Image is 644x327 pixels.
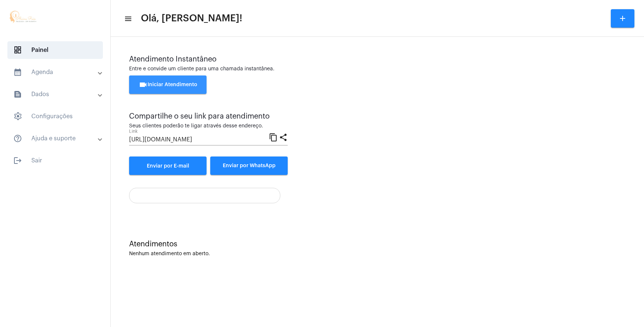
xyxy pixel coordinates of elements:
mat-icon: add [618,14,627,23]
mat-expansion-panel-header: sidenav iconAjuda e suporte [4,130,110,147]
div: Nenhum atendimento em aberto. [129,251,626,257]
span: sidenav icon [13,46,22,54]
mat-panel-title: Dados [13,90,98,99]
div: Seus clientes poderão te ligar através desse endereço. [129,123,288,129]
span: Enviar por WhatsApp [223,163,276,168]
button: Enviar por WhatsApp [210,157,288,175]
div: Atendimento Instantâneo [129,55,626,63]
mat-icon: sidenav icon [124,14,131,23]
mat-panel-title: Ajuda e suporte [13,134,98,143]
div: Entre e convide um cliente para uma chamada instantânea. [129,66,626,72]
mat-expansion-panel-header: sidenav iconAgenda [4,63,110,81]
mat-icon: sidenav icon [13,156,22,165]
span: Sair [7,152,103,169]
span: Enviar por E-mail [147,163,189,169]
a: Enviar por E-mail [129,157,207,175]
mat-icon: sidenav icon [13,90,22,99]
span: Configurações [7,108,103,125]
img: a308c1d8-3e78-dbfd-0328-a53a29ea7b64.jpg [6,4,40,33]
span: sidenav icon [13,112,22,121]
div: Atendimentos [129,240,626,248]
mat-icon: share [279,133,288,141]
span: Iniciar Atendimento [139,82,197,87]
mat-icon: content_copy [269,133,278,141]
mat-icon: sidenav icon [13,134,22,143]
mat-panel-title: Agenda [13,68,98,77]
mat-icon: videocam [139,80,148,89]
button: Iniciar Atendimento [129,75,207,94]
mat-icon: sidenav icon [13,68,22,77]
span: Painel [7,41,103,59]
span: Olá, [PERSON_NAME]! [141,13,242,24]
div: Compartilhe o seu link para atendimento [129,112,288,120]
mat-expansion-panel-header: sidenav iconDados [4,85,110,103]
